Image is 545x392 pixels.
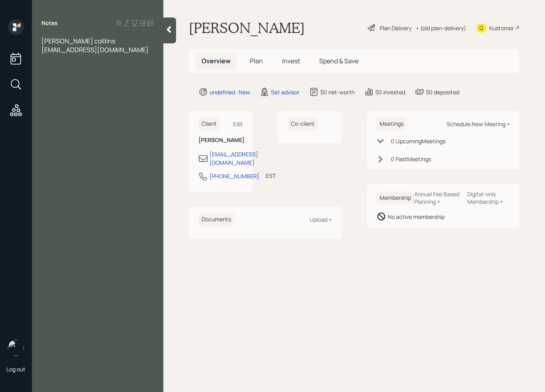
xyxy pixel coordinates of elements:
[233,120,243,128] div: Edit
[319,57,359,65] span: Spend & Save
[202,57,231,65] span: Overview
[375,88,405,96] div: $0 invested
[41,45,149,54] span: [EMAIL_ADDRESS][DOMAIN_NAME]
[376,191,414,205] h6: Membership
[467,190,510,205] div: Digital-only Membership +
[189,19,305,37] h1: [PERSON_NAME]
[198,137,243,144] h6: [PERSON_NAME]
[282,57,300,65] span: Invest
[198,117,220,131] h6: Client
[266,172,276,180] div: EST
[310,216,332,223] div: Upload +
[210,88,250,96] div: undefined · New
[416,24,466,32] div: • (old plan-delivery)
[6,365,25,373] div: Log out
[41,37,115,45] span: [PERSON_NAME] colllins
[210,172,259,180] div: [PHONE_NUMBER]
[414,190,461,205] div: Annual Fee Based Planning +
[388,213,445,221] div: No active membership
[271,88,300,96] div: Set advisor
[288,117,318,131] h6: Co-client
[8,340,24,356] img: retirable_logo.png
[447,120,510,128] div: Schedule New Meeting +
[426,88,459,96] div: $0 deposited
[376,117,407,131] h6: Meetings
[391,137,445,145] div: 0 Upcoming Meeting s
[380,24,412,32] div: Plan Delivery
[320,88,355,96] div: $0 net-worth
[198,213,234,226] h6: Documents
[391,155,431,163] div: 0 Past Meeting s
[250,57,263,65] span: Plan
[489,24,514,32] div: Kustomer
[41,19,58,27] label: Notes
[210,150,258,167] div: [EMAIL_ADDRESS][DOMAIN_NAME]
